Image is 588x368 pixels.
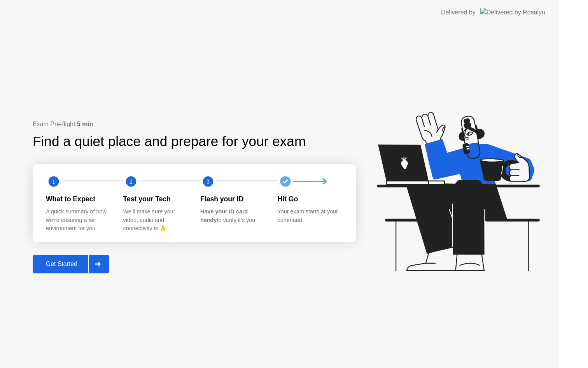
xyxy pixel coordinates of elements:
div: Your exam starts at your command [278,208,343,224]
div: Find a quiet place and prepare for your exam [33,131,307,152]
text: 1 [52,178,55,185]
button: Get Started [33,255,109,273]
div: Flash your ID [200,194,265,204]
text: 2 [129,178,132,185]
div: Get Started [35,261,88,268]
div: What to Expect [46,194,111,204]
div: Test your Tech [123,194,188,204]
div: We’ll make sure your video, audio and connectivity is 👌 [123,208,188,233]
img: Delivered by Rosalyn [480,8,545,17]
div: to verify it’s you [200,208,265,224]
b: 5 min [77,121,93,127]
div: A quick summary of how we’re ensuring a fair environment for you [46,208,111,233]
b: Have your ID card handy [200,208,248,223]
div: Hit Go [278,194,343,204]
div: Exam Pre-flight: [33,120,356,129]
div: Delivered by [441,8,476,17]
text: 3 [206,178,210,185]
